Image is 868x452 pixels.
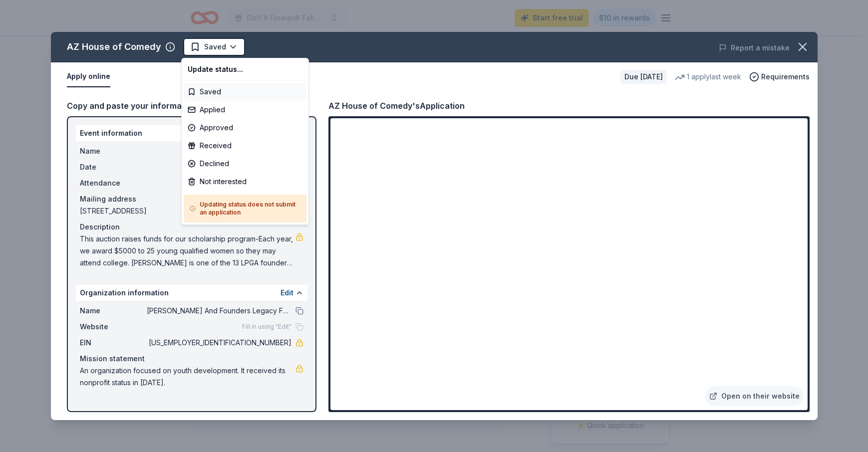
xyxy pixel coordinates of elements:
div: Not interested [184,173,306,191]
div: Declined [184,155,306,173]
span: Golf it Forward! Fall Auction [247,12,326,24]
h5: Updating status does not submit an application [190,201,300,217]
div: Approved [184,119,306,137]
div: Applied [184,101,306,119]
div: Update status... [184,60,306,78]
div: Received [184,137,306,155]
div: Saved [184,83,306,101]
